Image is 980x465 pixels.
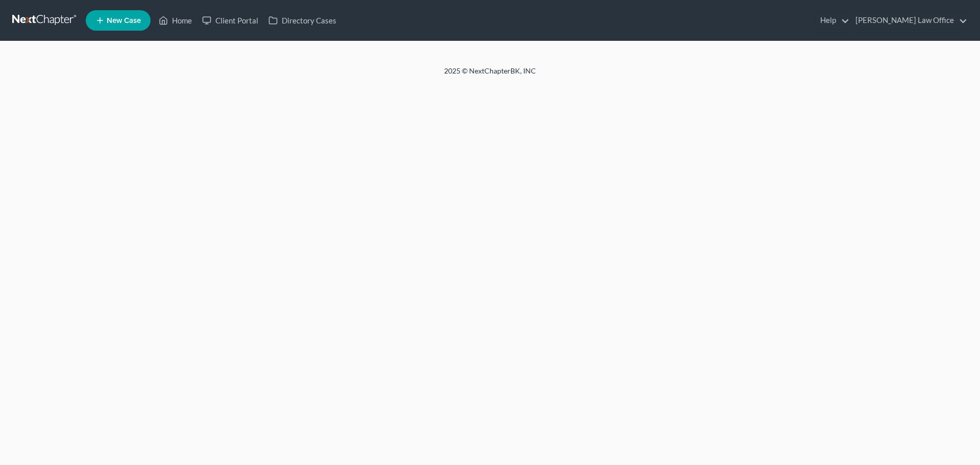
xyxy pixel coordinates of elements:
[197,11,263,30] a: Client Portal
[199,66,781,84] div: 2025 © NextChapterBK, INC
[850,11,967,30] a: [PERSON_NAME] Law Office
[86,10,151,31] new-legal-case-button: New Case
[154,11,197,30] a: Home
[815,11,849,30] a: Help
[263,11,341,30] a: Directory Cases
